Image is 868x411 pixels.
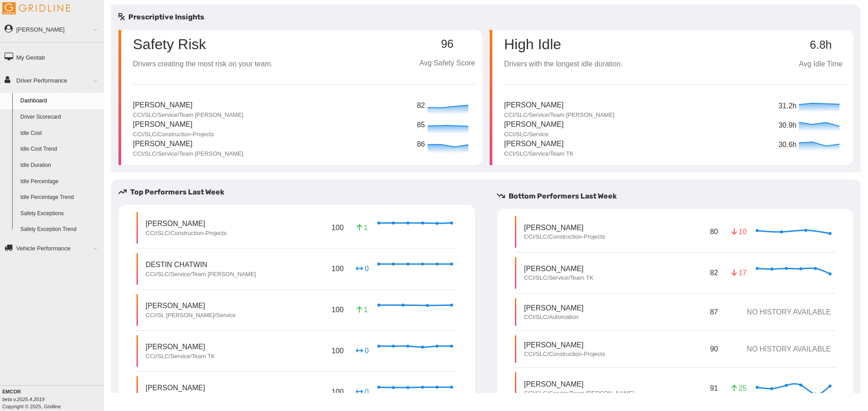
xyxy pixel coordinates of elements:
[16,93,104,109] a: Dashboard
[504,139,574,150] p: [PERSON_NAME]
[524,389,634,397] p: CCI/SLC/Service/Team [PERSON_NAME]
[504,111,614,119] p: CCI/SLC/Service/Team [PERSON_NAME]
[778,139,797,157] p: 30.6h
[778,101,797,119] p: 31.2h
[417,139,425,150] p: 86
[16,206,104,222] a: Safety Exceptions
[330,221,345,235] p: 100
[355,346,369,356] p: 0
[133,59,273,70] p: Drivers creating the most risk on your team.
[504,100,614,111] p: [PERSON_NAME]
[355,263,369,274] p: 0
[16,125,104,142] a: Idle Cost
[524,303,584,313] p: [PERSON_NAME]
[524,222,605,233] p: [PERSON_NAME]
[355,305,369,315] p: 1
[16,141,104,157] a: Idle Cost Trend
[2,2,70,14] img: Gridline
[739,307,831,317] p: NO HISTORY AVAILABLE
[795,59,846,70] p: Avg Idle Time
[133,139,243,150] p: [PERSON_NAME]
[524,350,605,358] p: CCI/SLC/Construction-Projects
[524,379,634,389] p: [PERSON_NAME]
[504,150,574,158] p: CCI/SLC/Service/Team TK
[731,226,746,237] p: 10
[133,130,214,139] p: CCI/SLC/Construction-Projects
[497,191,861,202] h5: Bottom Performers Last Week
[739,344,831,354] p: NO HISTORY AVAILABLE
[330,262,345,276] p: 100
[504,59,623,70] p: Drivers with the longest idle duration.
[146,259,256,270] p: Destin Chatwin
[355,222,369,233] p: 1
[16,189,104,206] a: Idle Percentage Trend
[504,37,623,51] p: High Idle
[420,38,475,51] p: 96
[146,342,215,352] p: [PERSON_NAME]
[16,222,104,238] a: Safety Exception Trend
[146,218,226,229] p: [PERSON_NAME]
[2,397,44,402] i: beta v.2025.4.2019
[524,340,605,350] p: [PERSON_NAME]
[146,352,215,360] p: CCI/SLC/Service/Team TK
[708,225,720,239] p: 80
[778,120,797,138] p: 30.9h
[795,39,846,51] p: 6.8h
[524,313,584,321] p: CCI/SLC/Automation
[330,385,345,399] p: 100
[330,303,345,317] p: 100
[2,389,21,394] b: EMCOR
[16,157,104,174] a: Idle Duration
[731,383,746,393] p: 25
[355,387,369,397] p: 0
[118,187,482,198] h5: Top Performers Last Week
[146,229,226,237] p: CCI/SLC/Construction-Projects
[524,263,594,274] p: [PERSON_NAME]
[708,305,720,319] p: 87
[524,274,594,282] p: CCI/SLC/Service/Team TK
[146,270,256,278] p: CCI/SLC/Service/Team [PERSON_NAME]
[133,150,243,158] p: CCI/SLC/Service/Team [PERSON_NAME]
[417,120,425,131] p: 85
[133,100,243,111] p: [PERSON_NAME]
[133,119,214,130] p: [PERSON_NAME]
[146,311,236,319] p: CCI/St. [PERSON_NAME]/Service
[146,300,236,311] p: [PERSON_NAME]
[146,383,226,393] p: [PERSON_NAME]
[133,37,273,51] p: Safety Risk
[708,266,720,280] p: 82
[330,344,345,358] p: 100
[708,342,720,356] p: 90
[417,100,425,111] p: 82
[504,119,564,130] p: [PERSON_NAME]
[504,130,564,139] p: CCI/SLC/Service
[731,268,746,278] p: 17
[524,233,605,241] p: CCI/SLC/Construction-Projects
[2,388,104,410] div: Copyright © 2025, Gridline
[133,111,243,119] p: CCI/SLC/Service/Team [PERSON_NAME]
[118,12,204,23] h5: Prescriptive Insights
[16,109,104,125] a: Driver Scorecard
[420,58,475,69] p: Avg Safety Score
[16,174,104,190] a: Idle Percentage
[708,381,720,395] p: 91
